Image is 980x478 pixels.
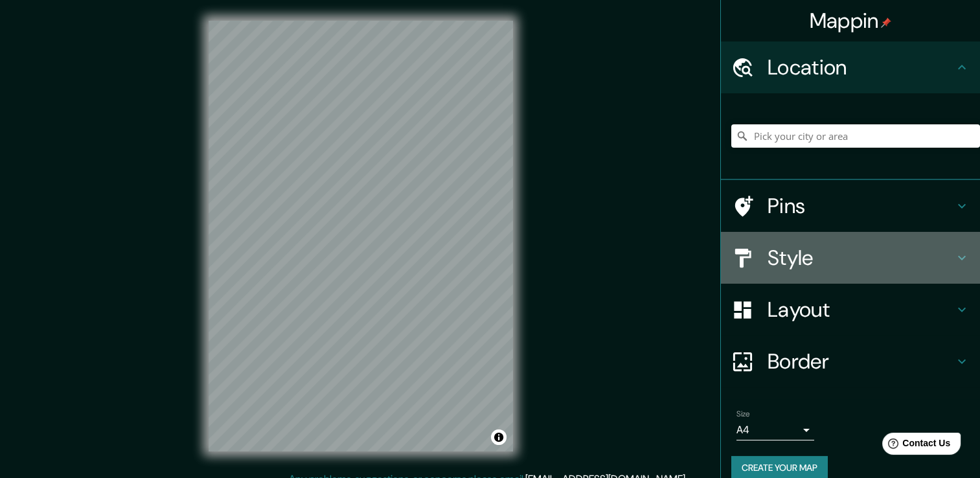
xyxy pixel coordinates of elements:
button: Toggle attribution [491,429,507,445]
canvas: Map [209,21,513,451]
iframe: Help widget launcher [865,427,966,464]
div: Pins [721,180,980,232]
h4: Layout [768,297,954,323]
div: Location [721,41,980,93]
div: Style [721,232,980,284]
input: Pick your city or area [731,124,980,148]
h4: Pins [768,193,954,219]
div: A4 [736,420,814,440]
h4: Style [768,245,954,271]
div: Border [721,336,980,387]
label: Size [736,409,750,420]
div: Layout [721,284,980,336]
img: pin-icon.png [881,17,891,28]
h4: Border [768,348,954,374]
h4: Location [768,54,954,80]
h4: Mappin [810,8,892,34]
